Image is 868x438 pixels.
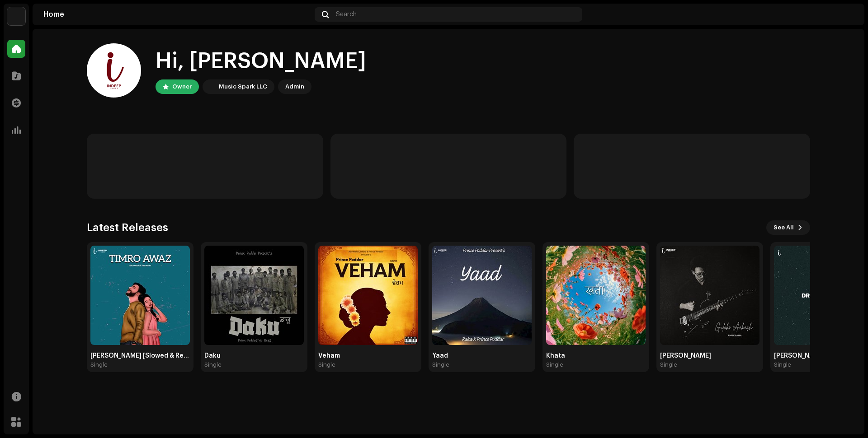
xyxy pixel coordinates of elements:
[204,361,222,368] div: Single
[660,361,677,368] div: Single
[432,352,532,359] div: Yaad
[156,47,366,76] div: Hi, [PERSON_NAME]
[43,11,311,18] div: Home
[90,361,108,368] div: Single
[546,246,646,345] img: c4db787d-21b7-44d7-8124-818abfe580e6
[839,7,854,22] img: 84956892-551e-453d-88dd-d31b4bff97c6
[546,361,563,368] div: Single
[204,352,304,359] div: Daku
[285,81,304,92] div: Admin
[318,352,418,359] div: Veham
[432,246,532,345] img: 6e26503d-6aff-4def-a11e-5a07176929ea
[87,43,141,98] img: 84956892-551e-453d-88dd-d31b4bff97c6
[87,220,168,235] h3: Latest Releases
[546,352,646,359] div: Khata
[90,246,190,345] img: d5ade39a-461b-4d4d-9b0c-b3ecfa6927c8
[7,7,25,25] img: bc4c4277-71b2-49c5-abdf-ca4e9d31f9c1
[660,246,759,345] img: c869dfea-3c7a-4d5a-9e30-f31b4413003f
[774,361,791,368] div: Single
[318,361,335,368] div: Single
[90,352,190,359] div: [PERSON_NAME] [Slowed & Reverb]
[432,361,449,368] div: Single
[774,219,794,237] span: See All
[336,11,357,18] span: Search
[172,81,192,92] div: Owner
[766,220,810,235] button: See All
[660,352,759,359] div: [PERSON_NAME]
[318,246,418,345] img: 3202871c-06a3-4e84-829d-a3abcfe4ac82
[219,81,267,92] div: Music Spark LLC
[204,246,304,345] img: 60284dbe-26d5-47d1-8a62-510c6ce4cfbb
[204,81,215,92] img: bc4c4277-71b2-49c5-abdf-ca4e9d31f9c1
